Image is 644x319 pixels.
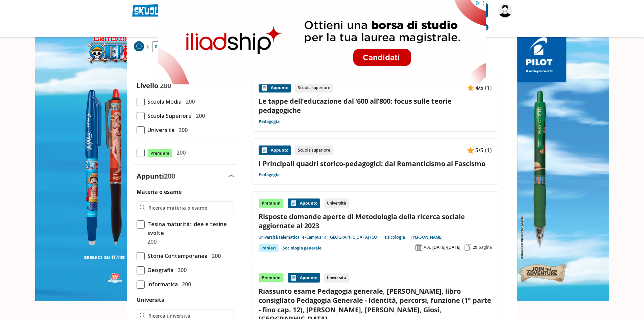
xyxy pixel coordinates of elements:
[183,97,195,106] span: 200
[475,83,483,92] span: 4/5
[259,159,492,168] a: I Principali quadri storico-pedagogici: dal Romanticismo al Fascismo
[473,245,477,250] span: 29
[145,220,234,237] span: Tesina maturità: idee e tesine svolte
[261,147,268,154] img: Appunti contenuto
[324,273,349,283] div: Università
[475,146,483,155] span: 5/5
[464,244,471,251] img: Pagine
[148,205,231,211] input: Ricerca materia o esame
[467,84,474,91] img: Appunti contenuto
[259,172,280,178] a: Pedagogia
[174,148,186,157] span: 200
[137,171,175,181] label: Appunti
[498,3,512,18] img: gra9895852
[259,212,492,230] a: Risposte domande aperte di Metodologia della ricerca sociale aggiornate al 2023
[134,41,144,52] a: Home
[479,245,492,250] span: pagine
[179,280,191,289] span: 200
[229,175,234,177] img: Apri e chiudi sezione
[137,188,182,195] label: Materia o esame
[140,205,146,211] img: Ricerca materia o esame
[261,84,268,91] img: Appunti contenuto
[259,235,385,240] a: Università telematica "e-Campus" di [GEOGRAPHIC_DATA] (CO)
[288,273,320,283] div: Appunto
[193,111,205,120] span: 200
[259,83,291,92] div: Appunto
[324,198,349,208] div: Università
[485,146,492,155] span: (1)
[295,145,333,155] div: Scuola superiore
[295,83,333,92] div: Scuola superiore
[432,245,460,250] span: [DATE]-[DATE]
[134,41,144,51] img: Home
[145,251,208,260] span: Storia Contemporanea
[145,280,178,289] span: Informatica
[259,198,284,208] div: Premium
[411,235,443,240] a: [PERSON_NAME]
[145,237,157,246] span: 200
[290,200,297,207] img: Appunti contenuto
[145,266,173,274] span: Geografia
[259,244,279,252] div: Panieri
[485,83,492,92] span: (1)
[288,198,320,208] div: Appunto
[175,266,187,274] span: 200
[290,274,297,281] img: Appunti contenuto
[259,145,291,155] div: Appunto
[145,97,182,106] span: Scuola Media
[209,251,221,260] span: 200
[259,97,492,115] a: Le tappe dell’educazione dal ‘600 all’800: focus sulle teorie pedagogiche
[160,81,171,90] span: 200
[176,126,188,134] span: 200
[467,147,474,154] img: Appunti contenuto
[137,81,158,90] label: Livello
[385,235,411,240] a: Psicologia
[259,119,280,124] a: Pedagogia
[283,244,321,252] a: Sociologia generale
[145,126,174,134] span: Università
[137,296,165,303] label: Università
[259,273,284,283] div: Premium
[152,41,172,52] a: Ricerca
[147,149,172,158] span: Premium
[415,244,422,251] img: Anno accademico
[424,245,431,250] span: A.A.
[164,171,175,181] span: 200
[145,111,192,120] span: Scuola Superiore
